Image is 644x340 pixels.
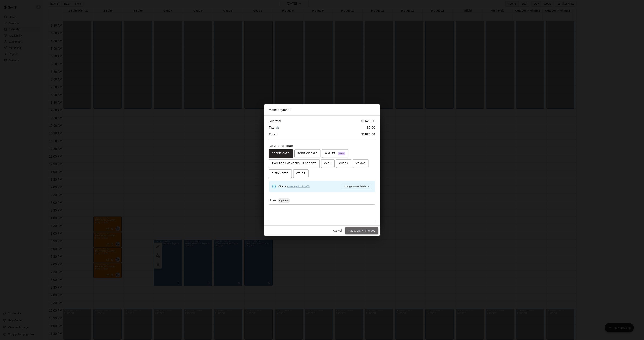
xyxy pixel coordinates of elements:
[269,169,292,178] button: E-TRANSFER
[338,151,345,156] span: New
[345,185,366,188] span: charge immediately
[278,185,309,188] span: Charge
[339,160,348,167] span: CHECK
[322,149,348,158] button: WALLET New
[331,227,344,234] button: Cancel
[269,119,281,124] h6: Subtotal
[269,125,280,130] h6: Tax
[294,149,320,158] button: POINT OF SALE
[272,150,290,157] span: CREDIT CARD
[269,149,293,158] button: CREDIT CARD
[264,104,380,116] h2: Make payment
[324,160,331,167] span: CASH
[321,159,335,168] button: CASH
[345,227,378,234] button: Pay & apply changes
[269,199,276,202] label: Notes
[298,150,317,157] span: POINT OF SALE
[272,170,289,177] span: E-TRANSFER
[325,150,345,157] span: WALLET
[269,159,320,168] button: PACKAGE / MEMBERSHIP CREDITS
[336,159,351,168] button: CHECK
[278,199,290,202] span: Optional
[293,169,309,178] button: OTHER
[287,185,310,188] a: Amex ending in 1005
[361,133,375,136] b: $ 1620.00
[269,145,293,147] span: PAYMENT METHOD
[296,170,305,177] span: OTHER
[353,159,368,168] button: VENMO
[356,160,365,167] span: VENMO
[269,133,276,136] b: Total
[367,125,375,130] h6: $ 0.00
[361,119,375,124] h6: $ 1620.00
[272,160,317,167] span: PACKAGE / MEMBERSHIP CREDITS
